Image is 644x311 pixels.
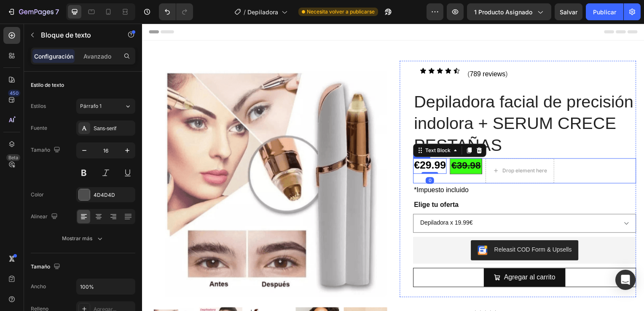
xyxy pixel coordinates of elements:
[76,99,135,114] button: Párrafo 1
[474,8,532,16] span: 1 producto asignado
[62,235,92,242] font: Mostrar más
[142,24,644,311] iframe: Design area
[77,279,135,294] input: Automático
[31,146,50,154] font: Tamaño
[560,8,577,16] span: Salvar
[285,155,294,161] div: 0
[31,283,46,290] font: Ancho
[354,223,432,232] div: Releasit COD Form & Upsells
[3,3,63,20] button: 7
[331,218,439,239] button: Releasit COD Form & Upsells
[94,125,133,132] div: Sans-serif
[327,45,368,57] p: ( )
[555,3,582,20] button: Salvar
[307,8,375,16] span: Necesita volver a publicarse
[273,67,497,134] h1: Depiladora facial de precisión indolora + SERUM CRECE PESTAÑAS
[31,213,48,220] font: Alinear
[274,164,329,171] span: *Impuesto incluido
[31,191,44,198] font: Color
[31,81,64,89] font: Estilo de texto
[273,177,319,188] legend: Elige tu oferta
[80,102,102,110] span: Párrafo 1
[6,154,20,161] div: Beta
[344,247,426,265] button: Agregar al carrito
[283,124,312,131] div: Text Block
[593,8,616,16] font: Publicar
[311,137,341,148] strong: €39.98
[31,231,135,246] button: Mostrar más
[330,47,365,54] span: 789 reviews
[94,191,133,199] div: 4D4D4D
[31,263,50,271] font: Tamaño
[41,30,113,40] p: Text Block
[363,145,408,152] div: Drop element here
[31,124,47,132] font: Fuente
[55,7,59,17] p: 7
[247,8,278,16] span: Depiladora
[83,52,111,61] p: Avanzado
[34,52,73,61] p: Configuración
[8,90,20,97] div: 450
[586,3,623,20] button: Publicar
[244,8,246,16] span: /
[338,223,348,233] img: CKKYs5695_ICEAE=.webp
[615,270,636,290] div: Abra Intercom Messenger
[159,3,193,20] div: Deshacer/Rehacer
[467,3,551,20] button: 1 producto asignado
[364,250,416,262] div: Agregar al carrito
[274,137,306,148] strong: €29.99
[31,102,46,110] font: Estilos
